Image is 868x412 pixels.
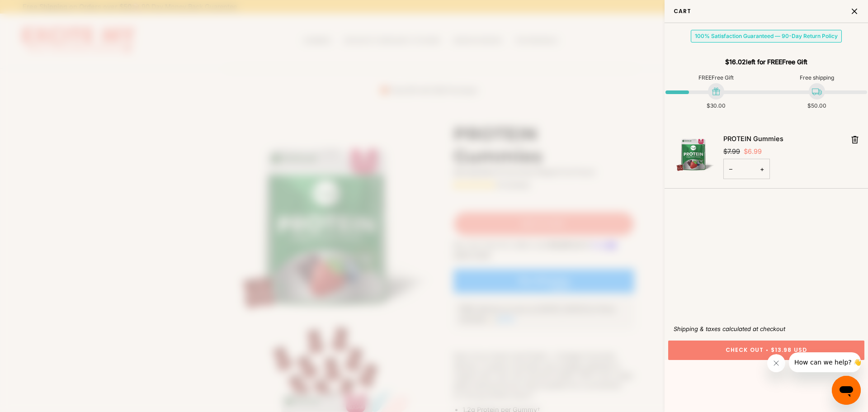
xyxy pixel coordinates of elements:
img: PROTEIN Gummies [674,134,714,175]
button: + [755,159,770,179]
iframe: Mensaje de la compañía [789,352,861,372]
iframe: PayPal-paypal [670,375,863,394]
span: Goal amount: $50.00 [807,102,826,109]
em: Shipping & taxes calculated at checkout [674,325,785,332]
button: Check Out• $13.98 USD [668,341,864,360]
ol: Cart value goals [665,74,867,83]
span: • [764,347,771,353]
strong: 100% Satisfaction Guaranteed — 90-Day Return Policy [695,33,838,39]
span: FREE <a class="lb-cpb-gift-product-link" id="lb-cpb-gift-product-preview-link" href="undefined" f... [698,74,734,81]
span: $16.02 [725,58,746,66]
mark: $6.99 [744,147,762,156]
span: How can we help? 👋 [5,6,72,14]
span: $13.98 USD [771,347,807,353]
del: $7.99 [723,147,740,156]
a: Free Gift [712,74,734,81]
a: PROTEIN Gummies [723,135,783,142]
button: − [723,159,738,179]
span: Goal amount: $30.00 [707,102,726,109]
a: Free Gift [782,58,807,66]
iframe: Cerrar mensaje [767,354,785,372]
ol: Goal amounts [665,102,867,111]
span: Free shipping [800,74,834,81]
a: PROTEIN Gummies [674,134,714,179]
span: left for FREE [725,58,807,66]
iframe: Botón para iniciar la ventana de mensajería [832,376,861,405]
